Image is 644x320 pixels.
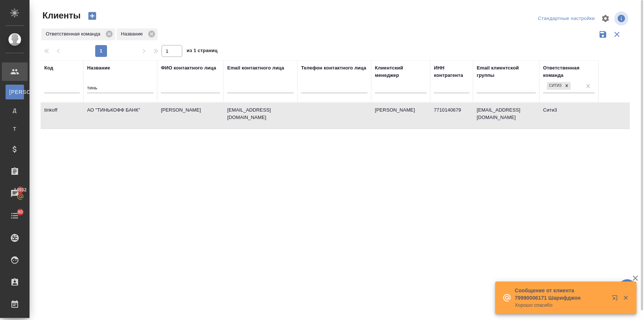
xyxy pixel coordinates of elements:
[6,122,24,136] a: Т
[301,64,366,72] div: Телефон контактного лица
[9,88,20,96] span: [PERSON_NAME]
[227,106,294,121] p: [EMAIL_ADDRESS][DOMAIN_NAME]
[610,27,624,41] button: Сбросить фильтры
[6,85,24,99] a: [PERSON_NAME]
[515,287,607,302] p: Сообщение от клиента 79990006171 Шарифджон
[157,103,224,129] td: [PERSON_NAME]
[434,64,469,79] div: ИНН контрагента
[536,13,597,24] div: split button
[9,107,20,114] span: Д
[117,28,158,40] div: Название
[41,103,83,129] td: tinkoff
[607,290,625,308] button: Открыть в новой вкладке
[9,125,20,133] span: Т
[13,208,27,216] span: 80
[46,30,103,38] p: Ответственная команда
[546,81,572,91] div: Сити3
[87,64,110,72] div: Название
[6,103,24,118] a: Д
[515,302,607,309] p: Хорошо спасибо
[83,103,157,129] td: АО "ТИНЬКОФФ БАНК"
[547,82,563,90] div: Сити3
[187,46,218,57] span: из 1 страниц
[543,64,595,79] div: Ответственная команда
[596,27,610,41] button: Сохранить фильтры
[83,10,101,22] button: Создать
[597,10,614,27] span: Настроить таблицу
[227,64,284,72] div: Email контактного лица
[614,11,630,25] span: Посмотреть информацию
[10,186,31,194] span: 14932
[371,103,430,129] td: [PERSON_NAME]
[477,64,536,79] div: Email клиентской группы
[121,30,145,38] p: Название
[430,103,473,129] td: 7710140679
[618,295,633,301] button: Закрыть
[2,207,28,225] a: 80
[375,64,427,79] div: Клиентский менеджер
[473,103,540,129] td: [EMAIL_ADDRESS][DOMAIN_NAME]
[540,103,599,129] td: Сити3
[618,279,637,298] button: 🙏
[44,64,53,72] div: Код
[161,64,216,72] div: ФИО контактного лица
[41,28,115,40] div: Ответственная команда
[41,10,80,21] span: Клиенты
[2,184,28,203] a: 14932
